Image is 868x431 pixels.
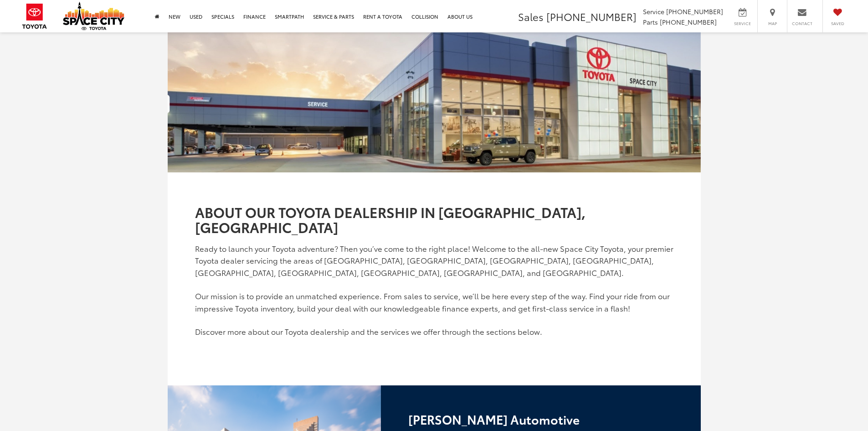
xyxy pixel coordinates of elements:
[518,9,544,24] span: Sales
[195,290,673,314] p: Our mission is to provide an unmatched experience. From sales to service, we’ll be here every ste...
[660,17,717,26] span: [PHONE_NUMBER]
[195,204,673,234] h1: ABOUT OUR TOYOTA DEALERSHIP IN [GEOGRAPHIC_DATA], [GEOGRAPHIC_DATA]
[643,7,664,16] span: Service
[408,413,673,426] h2: [PERSON_NAME] Automotive
[168,32,701,172] img: About Us Header
[666,7,723,16] span: [PHONE_NUMBER]
[63,2,124,30] img: Space City Toyota
[643,17,658,26] span: Parts
[762,20,782,26] span: Map
[792,20,812,26] span: Contact
[546,9,637,24] span: [PHONE_NUMBER]
[195,326,673,338] p: Discover more about our Toyota dealership and the services we offer through the sections below.
[732,20,753,26] span: Service
[827,20,847,26] span: Saved
[195,243,673,279] p: Ready to launch your Toyota adventure? Then you’ve come to the right place! Welcome to the all-ne...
